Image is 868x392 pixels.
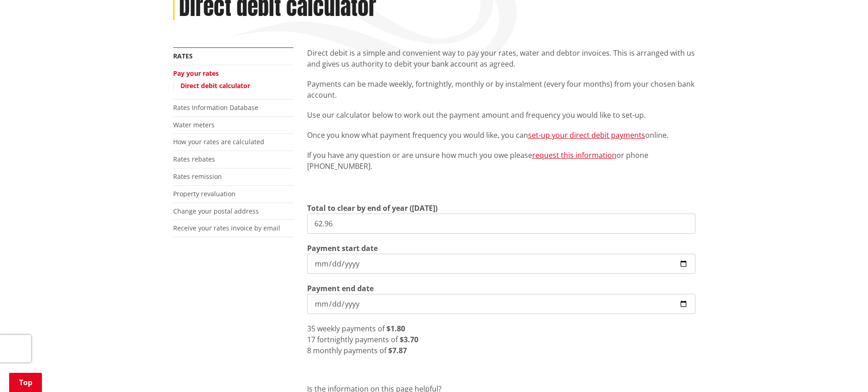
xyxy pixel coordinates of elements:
p: Payments can be made weekly, fortnightly, monthly or by instalment (every four months) from your ... [307,78,695,100]
a: Rates Information Database [173,103,258,112]
span: 35 [307,324,315,334]
a: Rates [173,52,193,60]
a: Water meters [173,120,215,129]
a: Rates remission [173,172,222,181]
strong: $3.70 [400,335,418,345]
p: Once you know what payment frequency you would like, you can online. [307,130,695,141]
span: 8 [307,345,311,355]
strong: $7.87 [388,345,407,355]
strong: $1.80 [386,324,405,334]
p: If you have any question or are unsure how much you owe please or phone [PHONE_NUMBER]. [307,150,695,172]
a: Rates rebates [173,155,215,163]
p: Direct debit is a simple and convenient way to pay your rates, water and debtor invoices. This is... [307,47,695,69]
label: Payment end date [307,283,374,294]
a: Receive your rates invoice by email [173,224,280,232]
a: Change your postal address [173,207,259,215]
a: How your rates are calculated [173,137,264,146]
a: Top [9,373,42,392]
label: Total to clear by end of year ([DATE]) [307,203,437,214]
span: fortnightly payments of [317,335,398,345]
span: 17 [307,335,315,345]
iframe: Messenger Launcher [826,354,859,387]
a: set-up your direct debit payments [528,130,645,140]
a: Direct debit calculator [180,81,250,90]
span: monthly payments of [313,345,386,355]
a: Pay your rates [173,69,219,78]
a: Property revaluation [173,189,236,198]
span: weekly payments of [317,324,385,334]
p: Use our calculator below to work out the payment amount and frequency you would like to set-up. [307,110,695,120]
a: request this information [532,150,616,160]
label: Payment start date [307,243,378,254]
